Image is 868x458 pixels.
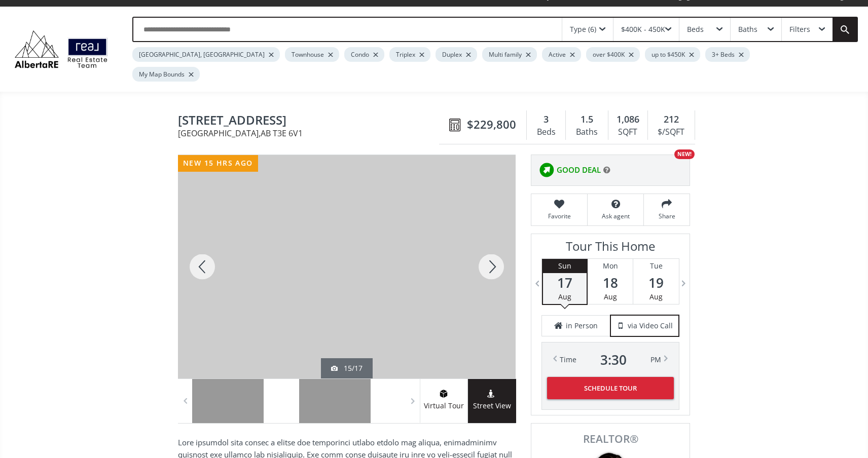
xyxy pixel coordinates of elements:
span: 1,086 [617,113,639,126]
div: up to $450K [645,47,700,62]
span: 17 [543,276,587,290]
img: rating icon [536,160,557,180]
div: 3 [532,113,560,126]
span: Ask agent [593,212,638,220]
span: 18 [588,276,633,290]
div: Condo [344,47,384,62]
span: Share [649,212,684,220]
div: Time PM [560,353,661,367]
img: virtual tour icon [439,390,449,398]
span: 54 Glamis Green SW #147 [178,113,444,129]
div: Baths [571,125,602,140]
div: $/SQFT [653,125,690,140]
div: new 15 hrs ago [178,155,258,172]
span: in Person [566,321,598,331]
div: $400K - 450K [621,26,665,33]
div: Filters [789,26,810,33]
span: $229,800 [467,117,516,132]
span: Favorite [536,212,582,220]
div: NEW! [674,149,695,159]
span: Street View [468,400,516,412]
div: 3+ Beds [705,47,750,62]
div: Beds [687,26,704,33]
span: Aug [649,292,663,301]
div: Sun [543,259,587,273]
h3: Tour This Home [541,239,679,258]
img: Logo [10,28,112,70]
div: 212 [653,113,690,126]
div: Multi family [482,47,537,62]
div: My Map Bounds [132,67,200,82]
div: Townhouse [285,47,339,62]
button: Schedule Tour [547,377,674,399]
div: Active [542,47,581,62]
span: GOOD DEAL [557,165,601,175]
div: 54 Glamis Green SW #147 Calgary, AB T3E 6V1 - Photo 15 of 17 [178,155,516,378]
div: over $400K [586,47,640,62]
div: Mon [588,259,633,273]
div: 1.5 [571,113,602,126]
div: [GEOGRAPHIC_DATA], [GEOGRAPHIC_DATA] [132,47,280,62]
span: [GEOGRAPHIC_DATA] , AB T3E 6V1 [178,129,444,137]
div: Baths [738,26,757,33]
span: 19 [633,276,679,290]
div: Triplex [389,47,430,62]
div: Duplex [436,47,477,62]
span: via Video Call [628,321,673,331]
div: Type (6) [570,26,596,33]
div: Tue [633,259,679,273]
span: Aug [558,292,571,301]
div: SQFT [613,125,642,140]
div: Beds [532,125,560,140]
span: Aug [604,292,617,301]
span: Virtual Tour [420,400,467,412]
span: 3 : 30 [600,353,627,367]
div: 15/17 [331,363,363,373]
span: REALTOR® [542,434,678,444]
a: virtual tour iconVirtual Tour [420,379,468,423]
